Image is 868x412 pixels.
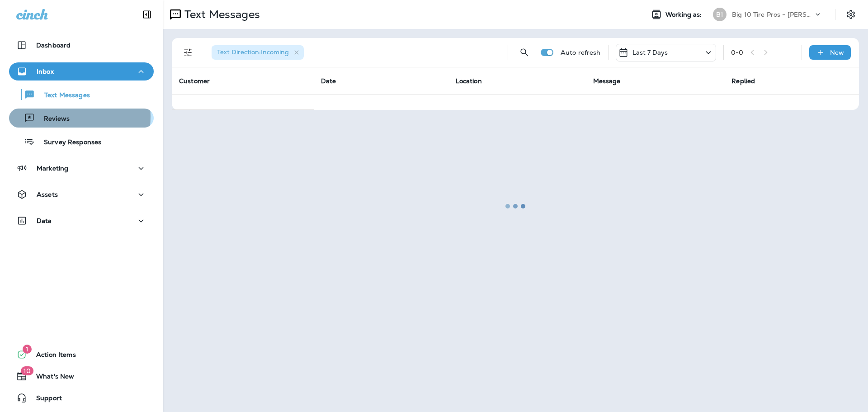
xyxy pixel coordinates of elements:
p: Dashboard [36,42,71,49]
p: Survey Responses [35,138,101,147]
button: Survey Responses [9,132,154,151]
p: Marketing [37,165,68,172]
p: Assets [37,191,58,198]
span: 1 [23,345,32,354]
button: Dashboard [9,36,154,54]
span: What's New [27,373,74,384]
button: Collapse Sidebar [134,5,160,24]
button: Support [9,389,154,407]
span: Support [27,394,62,405]
button: Assets [9,185,154,204]
span: 10 [21,366,33,375]
p: New [830,49,844,56]
p: Text Messages [35,91,90,100]
button: Text Messages [9,85,154,104]
p: Inbox [37,68,54,75]
button: 1Action Items [9,346,154,364]
p: Data [37,217,52,224]
p: Reviews [35,115,70,123]
button: Data [9,212,154,230]
button: Marketing [9,159,154,177]
span: Action Items [27,351,76,362]
button: 10What's New [9,367,154,385]
button: Inbox [9,62,154,81]
button: Reviews [9,109,154,128]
